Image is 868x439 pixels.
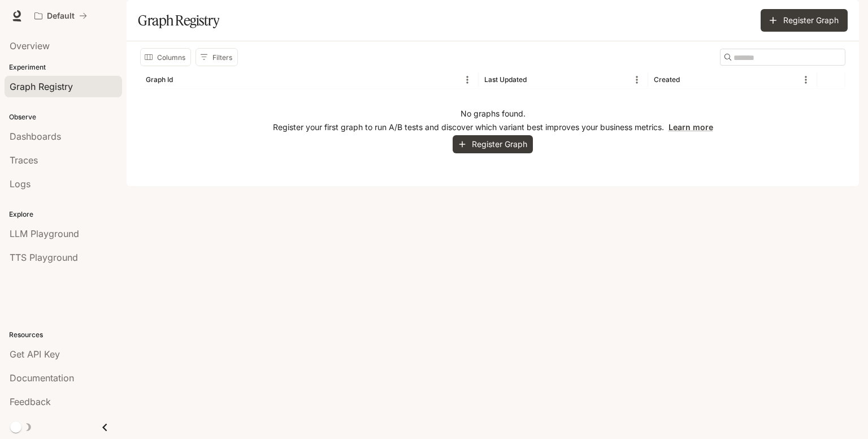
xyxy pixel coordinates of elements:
div: Graph Id [146,75,173,84]
button: Show filters [196,48,238,66]
p: Register your first graph to run A/B tests and discover which variant best improves your business... [273,122,713,133]
div: Created [654,75,680,84]
button: Menu [628,71,645,88]
button: Sort [528,71,545,88]
button: Menu [459,71,476,88]
button: Register Graph [761,9,848,32]
div: Search [720,49,845,66]
button: Register Graph [453,135,533,154]
button: Sort [681,71,698,88]
button: All workspaces [29,5,92,27]
h1: Graph Registry [138,9,219,32]
div: Last Updated [484,75,527,84]
button: Menu [797,71,814,88]
p: Default [47,11,75,21]
a: Learn more [669,122,713,132]
button: Select columns [140,48,191,66]
button: Sort [174,71,191,88]
p: No graphs found. [461,108,526,119]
